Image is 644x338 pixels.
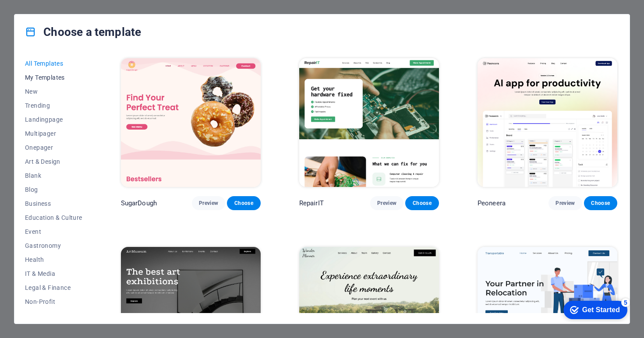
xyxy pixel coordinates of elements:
div: Get Started [26,10,64,18]
h4: Choose a template [25,25,141,39]
span: Blog [25,186,82,193]
p: Peoneera [478,199,506,208]
button: New [25,84,82,99]
span: IT & Media [25,270,82,277]
span: Gastronomy [25,242,82,249]
button: Legal & Finance [25,281,82,295]
button: Landingpage [25,113,82,127]
span: Trending [25,102,82,109]
span: Landingpage [25,116,82,123]
span: Business [25,200,82,207]
button: Art & Design [25,155,82,169]
img: SugarDough [121,58,261,187]
span: Choose [591,200,610,207]
button: Blog [25,183,82,197]
button: Performance [25,309,82,323]
button: All Templates [25,56,82,70]
span: Performance [25,312,82,319]
span: Preview [199,200,218,207]
img: Peoneera [478,58,617,187]
span: Blank [25,172,82,179]
span: Legal & Finance [25,284,82,291]
button: Health [25,253,82,267]
button: Education & Culture [25,211,82,225]
p: RepairIT [299,199,324,208]
span: Event [25,228,82,235]
button: IT & Media [25,267,82,281]
button: My Templates [25,70,82,84]
span: All Templates [25,60,82,67]
button: Business [25,197,82,211]
button: Trending [25,99,82,113]
div: Get Started 5 items remaining, 0% complete [7,4,71,23]
span: Choose [234,200,253,207]
p: SugarDough [121,199,157,208]
button: Choose [584,196,617,210]
button: Multipager [25,127,82,141]
button: Gastronomy [25,239,82,253]
span: New [25,88,82,95]
span: Art & Design [25,158,82,165]
img: RepairIT [299,58,439,187]
button: Blank [25,169,82,183]
span: Preview [377,200,396,207]
button: Preview [370,196,403,210]
button: Onepager [25,141,82,155]
span: My Templates [25,74,82,81]
button: Preview [192,196,225,210]
span: Preview [556,200,575,207]
button: Non-Profit [25,295,82,309]
button: Preview [548,196,582,210]
button: Choose [227,196,260,210]
span: Health [25,256,82,263]
span: Choose [412,200,432,207]
span: Education & Culture [25,214,82,221]
button: Choose [405,196,439,210]
button: Event [25,225,82,239]
span: Multipager [25,130,82,137]
span: Non-Profit [25,298,82,305]
span: Onepager [25,144,82,151]
div: 5 [65,2,74,11]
